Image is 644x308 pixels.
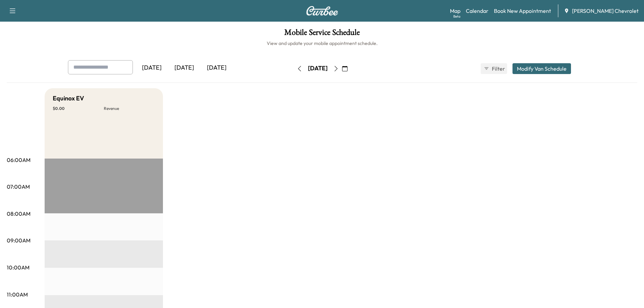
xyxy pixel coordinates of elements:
button: Filter [481,63,507,74]
a: Calendar [466,7,488,15]
span: [PERSON_NAME] Chevrolet [572,7,639,15]
div: [DATE] [200,60,233,76]
div: [DATE] [308,64,328,73]
div: [DATE] [168,60,200,76]
h5: Equinox EV [53,94,84,103]
p: 11:00AM [7,290,28,299]
p: Revenue [104,106,155,111]
p: 07:00AM [7,183,30,191]
a: MapBeta [450,7,460,15]
p: $ 0.00 [53,106,104,111]
div: [DATE] [136,60,168,76]
p: 06:00AM [7,156,30,164]
a: Book New Appointment [494,7,551,15]
img: Curbee Logo [306,6,338,16]
span: Filter [492,65,504,73]
h1: Mobile Service Schedule [7,28,637,40]
p: 08:00AM [7,210,30,218]
p: 10:00AM [7,263,29,271]
p: 09:00AM [7,236,30,244]
div: Beta [453,14,460,19]
h6: View and update your mobile appointment schedule. [7,40,637,47]
button: Modify Van Schedule [512,63,571,74]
